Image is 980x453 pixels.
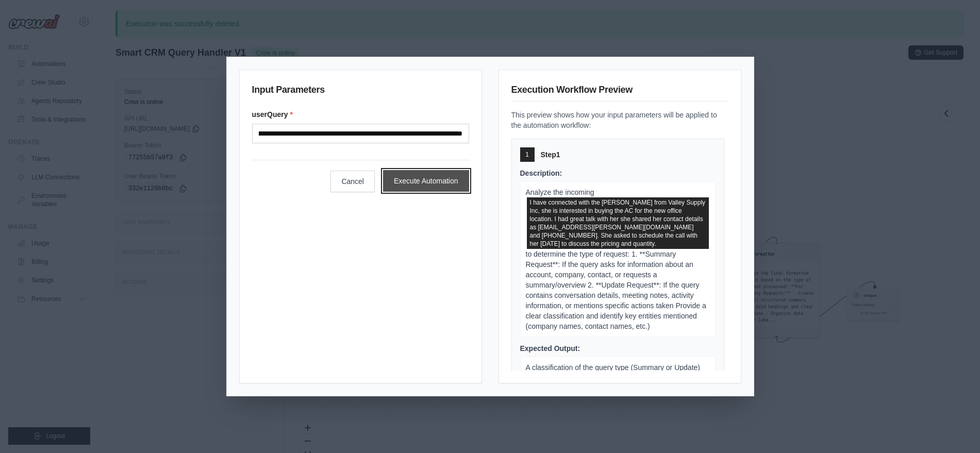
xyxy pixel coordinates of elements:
[526,188,594,196] span: Analyze the incoming
[252,109,469,120] label: userQuery
[525,150,529,159] span: 1
[526,363,702,413] span: A classification of the query type (Summary or Update) along with extracted key entities like com...
[330,171,375,192] button: Cancel
[526,250,706,330] span: to determine the type of request: 1. **Summary Request**: If the query asks for information about...
[541,149,560,160] span: Step 1
[520,344,580,353] span: Expected Output:
[520,169,562,177] span: Description:
[511,110,728,130] p: This preview shows how your input parameters will be applied to the automation workflow:
[527,197,709,249] span: userQuery
[383,170,469,192] button: Execute Automation
[252,82,469,101] h3: Input Parameters
[511,82,728,102] h3: Execution Workflow Preview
